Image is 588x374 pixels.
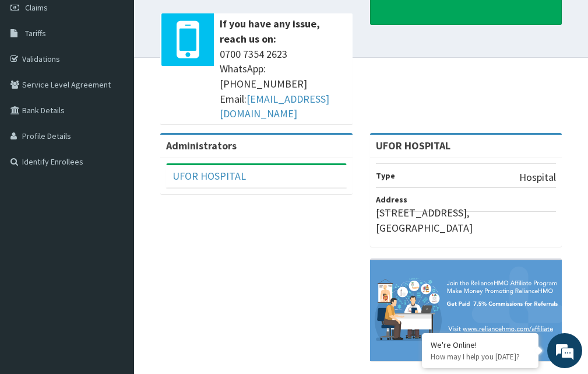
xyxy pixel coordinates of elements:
a: UFOR HOSPITAL [172,169,246,183]
span: Tariffs [25,28,46,39]
b: Administrators [166,139,237,152]
span: We're online! [68,113,161,230]
p: How may I help you today? [431,352,530,362]
div: Minimize live chat window [191,6,219,34]
span: 0700 7354 2623 WhatsApp: [PHONE_NUMBER] Email: [220,47,347,122]
a: [EMAIL_ADDRESS][DOMAIN_NAME] [220,92,329,121]
b: If you have any issue, reach us on: [220,17,320,46]
div: We're Online! [431,340,530,350]
span: Claims [25,2,48,13]
textarea: Type your message and hit 'Enter' [6,250,222,291]
img: provider-team-banner.png [370,260,562,361]
b: Address [376,194,407,205]
strong: UFOR HOSPITAL [376,139,450,152]
b: Type [376,170,395,181]
p: Hospital [519,170,556,185]
div: Chat with us now [61,65,196,81]
img: d_794563401_company_1708531726252_794563401 [22,58,47,88]
p: [STREET_ADDRESS], [GEOGRAPHIC_DATA] [376,205,557,235]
